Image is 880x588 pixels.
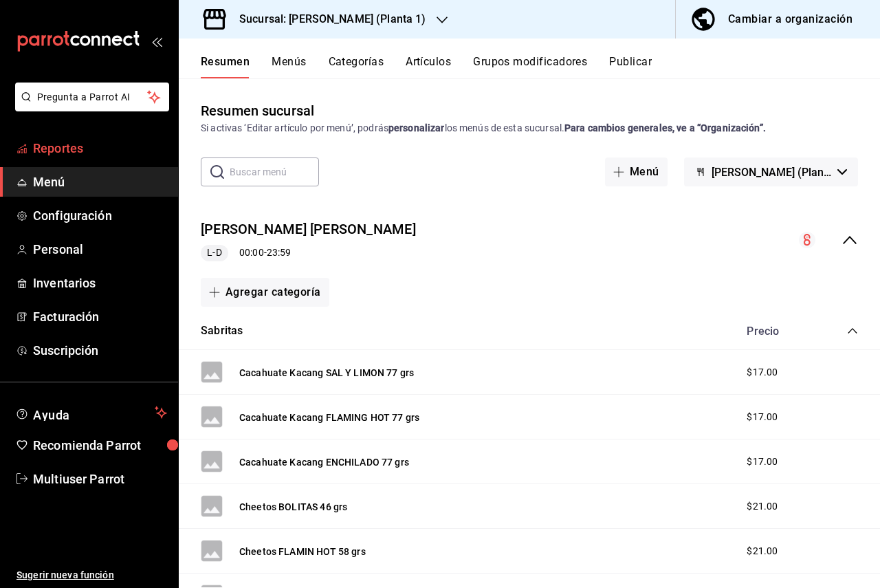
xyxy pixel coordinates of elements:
[33,404,149,421] span: Ayuda
[388,122,445,133] strong: personalizar
[201,278,329,307] button: Agregar categoría
[239,455,409,469] button: Cacahuate Kacang ENCHILADO 77 grs
[201,323,243,339] button: Sabritas
[564,122,766,133] strong: Para cambios generales, ve a “Organización”.
[847,325,858,336] button: collapse-category-row
[33,470,167,488] span: Multiuser Parrot
[609,55,652,78] button: Publicar
[151,36,162,47] button: open_drawer_menu
[230,158,319,186] input: Buscar menú
[33,436,167,455] span: Recomienda Parrot
[747,544,778,558] span: $21.00
[201,219,416,239] button: [PERSON_NAME] [PERSON_NAME]
[272,55,306,78] button: Menús
[747,499,778,514] span: $21.00
[406,55,451,78] button: Artículos
[239,411,419,424] button: Cacahuate Kacang FLAMING HOT 77 grs
[37,90,148,105] span: Pregunta a Parrot AI
[712,166,832,179] span: [PERSON_NAME] (Planta 1)
[201,55,250,78] button: Resumen
[201,100,314,121] div: Resumen sucursal
[684,157,858,186] button: [PERSON_NAME] (Planta 1)
[33,206,167,225] span: Configuración
[201,55,880,78] div: navigation tabs
[33,173,167,191] span: Menú
[733,325,821,338] div: Precio
[728,10,852,29] div: Cambiar a organización
[33,341,167,360] span: Suscripción
[473,55,587,78] button: Grupos modificadores
[239,500,347,514] button: Cheetos BOLITAS 46 grs
[747,365,778,380] span: $17.00
[747,410,778,424] span: $17.00
[329,55,384,78] button: Categorías
[179,208,880,272] div: collapse-menu-row
[201,245,416,261] div: 00:00 - 23:59
[33,240,167,259] span: Personal
[201,246,227,260] span: L-D
[16,568,167,582] span: Sugerir nueva función
[201,121,858,135] div: Si activas ‘Editar artículo por menú’, podrás los menús de esta sucursal.
[239,366,414,380] button: Cacahuate Kacang SAL Y LIMON 77 grs
[228,11,426,28] h3: Sucursal: [PERSON_NAME] (Planta 1)
[33,274,167,292] span: Inventarios
[10,100,169,114] a: Pregunta a Parrot AI
[33,139,167,157] span: Reportes
[747,455,778,469] span: $17.00
[239,545,366,558] button: Cheetos FLAMIN HOT 58 grs
[605,157,668,186] button: Menú
[33,307,167,326] span: Facturación
[15,83,169,111] button: Pregunta a Parrot AI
